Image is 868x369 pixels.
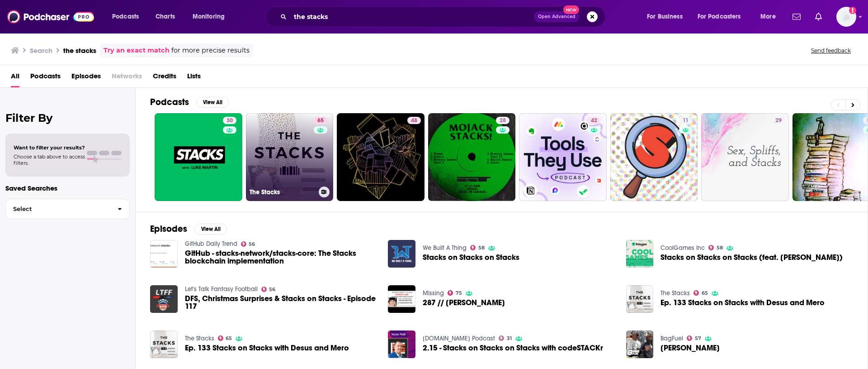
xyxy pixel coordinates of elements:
a: 11 [610,113,698,201]
img: Ep. 133 Stacks on Stacks with Desus and Mero [626,285,654,313]
a: GitHub Daily Trend [185,240,237,248]
a: CoolGames Inc [660,244,705,252]
a: All [11,69,19,87]
span: 65 [317,116,324,125]
input: Search podcasts, credits, & more... [290,10,534,24]
a: Show notifications dropdown [811,9,826,24]
a: 42 [587,117,601,124]
img: Podchaser - Follow, Share and Rate Podcasts [7,8,94,25]
a: Lists [187,69,201,87]
span: 65 [226,336,232,340]
a: 2.15 - Stacks on Stacks on Stacks with codeSTACKr [423,344,603,352]
span: for more precise results [171,45,250,56]
span: Monitoring [193,10,225,23]
a: 42 [519,113,607,201]
img: Stacks on Stacks on Stacks (feat. Austin Walker) [626,240,654,268]
span: Podcasts [112,10,139,23]
span: Stacks on Stacks on Stacks (feat. [PERSON_NAME]) [660,254,843,261]
span: For Podcasters [698,10,741,23]
span: Choose a tab above to access filters. [14,153,85,166]
a: 65 [693,290,708,296]
span: 287 // [PERSON_NAME] [423,299,505,307]
button: open menu [754,10,787,24]
span: 65 [702,291,708,295]
span: 57 [695,336,701,340]
span: 48 [411,116,417,125]
svg: Add a profile image [849,7,856,14]
a: 75 [448,290,462,296]
a: EpisodesView All [150,223,227,235]
h2: Filter By [5,111,130,125]
a: Podcasts [30,69,61,87]
a: 65 [314,117,327,124]
span: More [760,10,776,23]
a: We Built A Thing [423,244,467,252]
a: Charts [150,10,180,24]
span: 56 [269,288,275,292]
span: 11 [683,116,689,125]
button: View All [194,224,227,235]
span: 42 [591,116,597,125]
p: Saved Searches [5,184,130,192]
a: 287 // Jessica Stacks [388,285,415,313]
a: DFS, Christmas Surprises & Stacks on Stacks - Episode 117 [185,295,377,310]
a: 31 [499,335,512,341]
a: 30 [155,113,242,201]
a: DFS, Christmas Surprises & Stacks on Stacks - Episode 117 [150,285,178,313]
span: Want to filter your results? [14,144,85,151]
h3: the stacks [63,46,96,55]
a: The Stacks [660,289,690,297]
h2: Episodes [150,223,187,235]
div: Search podcasts, credits, & more... [274,6,614,27]
a: Stacks on Stacks on Stacks (feat. Austin Walker) [660,254,843,261]
a: BagFuel [660,335,683,342]
button: open menu [186,10,236,24]
img: Ned Stacks [626,331,654,358]
button: Open AdvancedNew [534,11,580,22]
img: GitHub - stacks-network/stacks-core: The Stacks blockchain implementation [150,240,178,268]
button: Select [5,199,130,219]
span: 28 [500,116,506,125]
a: Show notifications dropdown [789,9,804,24]
span: Stacks on Stacks on Stacks [423,254,519,261]
span: Credits [153,69,176,87]
a: 65The Stacks [246,113,334,201]
a: PodcastsView All [150,96,229,108]
button: open menu [641,10,694,24]
img: 2.15 - Stacks on Stacks on Stacks with codeSTACKr [388,331,415,358]
a: Missing [423,289,444,297]
h3: The Stacks [250,188,315,196]
a: Ep. 133 Stacks on Stacks with Desus and Mero [660,299,825,307]
a: 56 [241,241,255,247]
a: Ep. 133 Stacks on Stacks with Desus and Mero [150,331,178,358]
span: 31 [507,336,512,340]
span: 58 [478,246,485,250]
a: 58 [708,245,723,250]
span: Select [6,206,110,212]
button: open menu [692,10,754,24]
a: 28 [496,117,509,124]
span: Open Advanced [538,14,576,19]
a: 65 [218,335,232,341]
span: New [563,5,580,14]
span: 30 [226,116,233,125]
a: Ep. 133 Stacks on Stacks with Desus and Mero [185,344,349,352]
span: Networks [112,69,142,87]
span: Charts [156,10,175,23]
a: Ned Stacks [660,344,720,352]
span: 56 [249,242,255,246]
button: Send feedback [808,47,854,54]
a: 28 [428,113,516,201]
img: Stacks on Stacks on Stacks [388,240,415,268]
a: Let's Talk Fantasy Football [185,285,258,293]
